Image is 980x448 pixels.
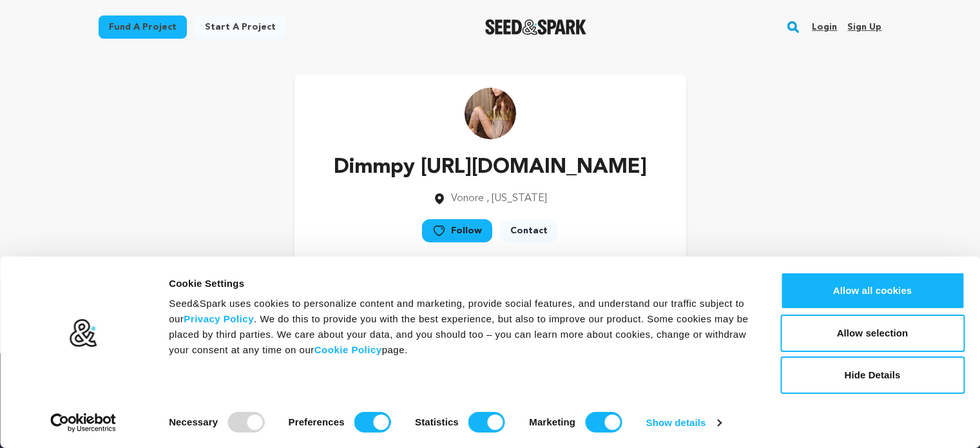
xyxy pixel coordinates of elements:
a: Cookie Policy [314,344,382,355]
strong: Statistics [415,416,459,427]
strong: Preferences [289,416,345,427]
strong: Marketing [529,416,575,427]
a: Show details [646,413,721,433]
button: Hide Details [780,356,965,394]
a: Follow [422,219,492,242]
div: Cookie Settings [169,276,751,291]
img: Seed&Spark Logo Dark Mode [485,19,586,35]
a: Start a project [195,15,286,39]
div: Seed&Spark uses cookies to personalize content and marketing, provide social features, and unders... [169,296,751,358]
a: Contact [500,219,558,242]
legend: Consent Selection [168,407,169,407]
button: Allow selection [780,315,965,352]
a: Usercentrics Cookiebot - opens in a new window [27,413,140,433]
a: Login [812,17,837,37]
strong: Necessary [169,416,218,427]
a: Fund a project [99,15,187,39]
a: Sign up [847,17,881,37]
span: , [US_STATE] [486,193,547,204]
p: Dimmpy [URL][DOMAIN_NAME] [334,152,647,183]
a: Seed&Spark Homepage [485,19,586,35]
img: logo [69,318,98,348]
a: Privacy Policy [184,313,254,324]
span: Vonore [451,193,484,204]
button: Allow all cookies [780,272,965,309]
img: https://seedandspark-static.s3.us-east-2.amazonaws.com/images/User/002/109/442/medium/22465de9891... [465,88,516,139]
